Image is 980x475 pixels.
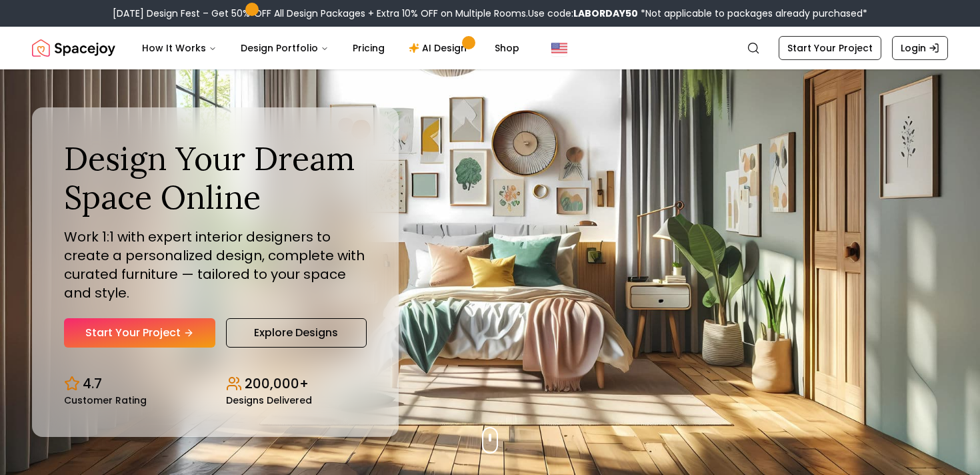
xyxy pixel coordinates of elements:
nav: Main [131,35,530,61]
div: Design stats [64,364,367,405]
p: 4.7 [83,374,102,393]
a: Start Your Project [64,318,215,348]
img: United States [551,40,567,56]
button: Design Portfolio [230,35,339,61]
a: Explore Designs [226,318,367,348]
span: *Not applicable to packages already purchased* [638,7,867,20]
b: LABORDAY50 [573,7,638,20]
h1: Design Your Dream Space Online [64,139,367,216]
p: 200,000+ [245,374,309,393]
a: Start Your Project [779,36,881,60]
a: Shop [484,35,530,61]
a: Login [892,36,948,60]
p: Work 1:1 with expert interior designers to create a personalized design, complete with curated fu... [64,227,367,302]
small: Customer Rating [64,396,147,405]
a: Spacejoy [32,35,115,61]
span: Use code: [528,7,638,20]
a: AI Design [398,35,481,61]
nav: Global [32,27,948,69]
a: Pricing [342,35,395,61]
img: Spacejoy Logo [32,35,115,61]
div: [DATE] Design Fest – Get 50% OFF All Design Packages + Extra 10% OFF on Multiple Rooms. [113,7,867,20]
button: How It Works [131,35,227,61]
small: Designs Delivered [226,396,312,405]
